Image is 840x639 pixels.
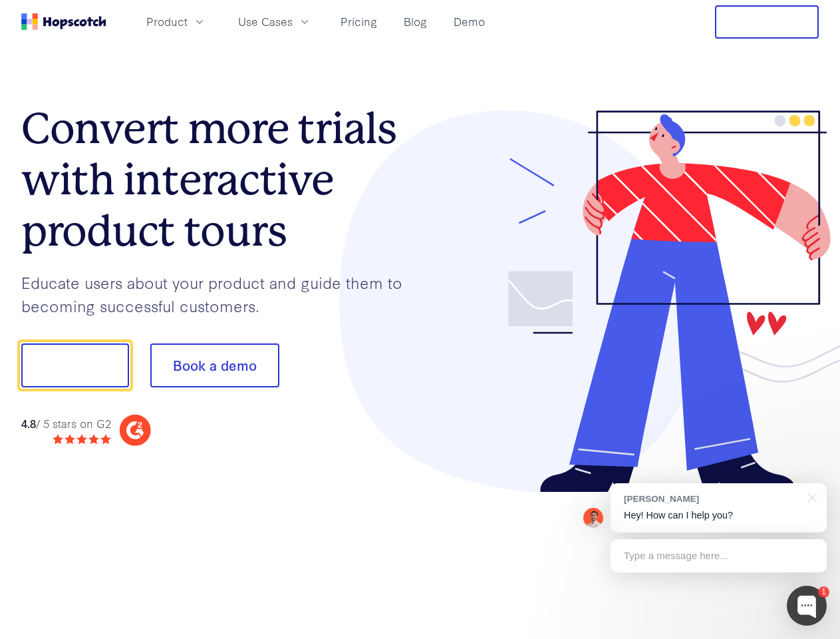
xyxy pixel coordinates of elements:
div: [PERSON_NAME] [624,493,800,505]
button: Show me! [21,343,129,387]
span: Use Cases [238,13,293,30]
a: Pricing [335,11,382,33]
img: Mark Spera [583,508,603,528]
button: Book a demo [150,343,279,387]
p: Educate users about your product and guide them to becoming successful customers. [21,271,420,317]
span: Product [146,13,188,30]
strong: 4.8 [21,415,36,431]
h1: Convert more trials with interactive product tours [21,103,420,256]
button: Product [138,11,214,33]
a: Demo [448,11,490,33]
div: 1 [818,586,829,598]
div: / 5 stars on G2 [21,415,111,432]
a: Home [21,13,106,30]
button: Free Trial [715,5,819,39]
button: Use Cases [230,11,319,33]
p: Hey! How can I help you? [624,509,813,523]
div: Type a message here... [611,539,827,572]
a: Blog [398,11,432,33]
